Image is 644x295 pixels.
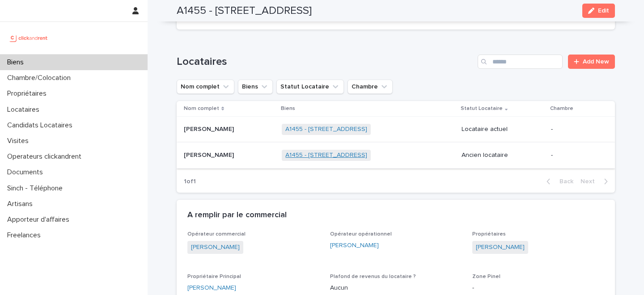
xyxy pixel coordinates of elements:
[4,152,89,161] p: Operateurs clickandrent
[285,126,367,133] a: A1455 - [STREET_ADDRESS]
[177,80,234,94] button: Nom complet
[184,150,236,159] p: [PERSON_NAME]
[330,232,392,237] span: Opérateur opérationnel
[582,4,615,18] button: Edit
[4,137,36,145] p: Visites
[4,200,40,208] p: Artisans
[7,29,51,47] img: UCB0brd3T0yccxBKYDjQ
[184,124,236,133] p: [PERSON_NAME]
[551,126,601,133] p: -
[472,232,506,237] span: Propriétaires
[577,177,615,185] button: Next
[330,283,462,293] p: Aucun
[4,231,48,240] p: Freelances
[580,178,600,185] span: Next
[598,8,609,14] span: Edit
[187,232,246,237] span: Opérateur commercial
[583,59,609,65] span: Add New
[4,105,47,114] p: Locataires
[330,274,416,279] span: Plafond de revenus du locataire ?
[330,241,379,250] a: [PERSON_NAME]
[276,80,344,94] button: Statut Locataire
[4,89,54,98] p: Propriétaires
[554,178,573,185] span: Back
[472,274,500,279] span: Zone Pinel
[4,74,78,82] p: Chambre/Colocation
[4,184,70,193] p: Sinch - Téléphone
[472,283,604,293] p: -
[177,143,615,169] tr: [PERSON_NAME][PERSON_NAME] A1455 - [STREET_ADDRESS] Ancien locataire-
[177,55,474,68] h1: Locataires
[191,243,240,252] a: [PERSON_NAME]
[281,104,295,114] p: Biens
[4,215,76,224] p: Apporteur d'affaires
[539,177,577,185] button: Back
[476,243,525,252] a: [PERSON_NAME]
[462,152,544,159] p: Ancien locataire
[285,152,367,159] a: A1455 - [STREET_ADDRESS]
[187,283,236,293] a: [PERSON_NAME]
[187,211,287,220] h2: A remplir par le commercial
[177,117,615,143] tr: [PERSON_NAME][PERSON_NAME] A1455 - [STREET_ADDRESS] Locataire actuel-
[550,104,573,114] p: Chambre
[238,80,273,94] button: Biens
[462,126,544,133] p: Locataire actuel
[177,171,203,193] p: 1 of 1
[187,274,241,279] span: Propriétaire Principal
[4,121,80,130] p: Candidats Locataires
[347,80,393,94] button: Chambre
[4,58,31,67] p: Biens
[551,152,601,159] p: -
[177,4,312,17] h2: A1455 - [STREET_ADDRESS]
[461,104,503,114] p: Statut Locataire
[4,168,50,177] p: Documents
[478,55,563,69] input: Search
[184,104,219,114] p: Nom complet
[568,55,615,69] a: Add New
